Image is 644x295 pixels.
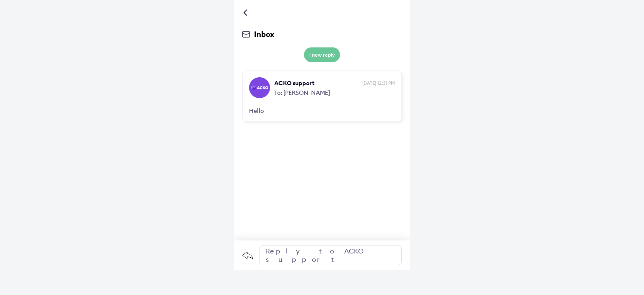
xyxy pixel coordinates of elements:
span: ACKO support [274,79,360,87]
span: To: [PERSON_NAME] [274,87,395,97]
div: Hello [249,107,395,115]
div: Reply to ACKO support [259,245,402,265]
div: Inbox [242,29,402,39]
span: [DATE] 12:31 PM [362,80,395,86]
img: horizontal-gradient-white-text.png [251,86,268,90]
div: 1 new reply [304,47,340,62]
